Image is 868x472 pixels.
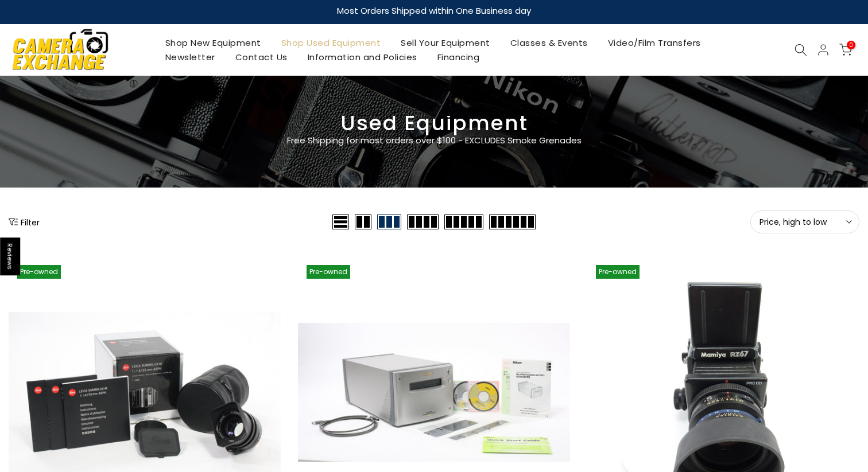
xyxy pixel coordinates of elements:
[750,210,859,233] button: Price, high to low
[225,50,297,64] a: Contact Us
[155,36,271,50] a: Shop New Equipment
[839,44,852,56] a: 0
[391,36,501,50] a: Sell Your Equipment
[155,50,225,64] a: Newsletter
[271,36,391,50] a: Shop Used Equipment
[9,116,859,131] h3: Used Equipment
[847,41,855,49] span: 0
[759,217,850,227] span: Price, high to low
[500,36,598,50] a: Classes & Events
[219,134,649,147] p: Free Shipping for most orders over $100 - EXCLUDES Smoke Grenades
[598,36,711,50] a: Video/Film Transfers
[297,50,427,64] a: Information and Policies
[337,5,531,17] strong: Most Orders Shipped within One Business day
[9,216,40,228] button: Show filters
[427,50,490,64] a: Financing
